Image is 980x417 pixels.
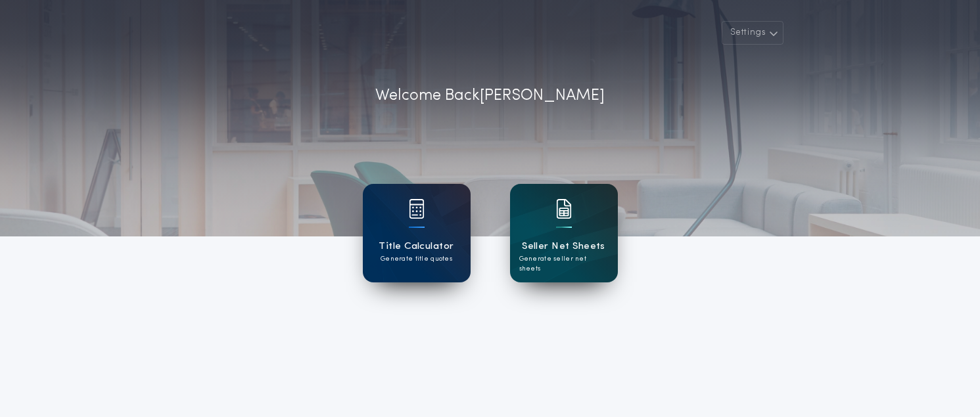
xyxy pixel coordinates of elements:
button: Settings [722,21,783,45]
p: Generate title quotes [381,254,452,264]
p: Welcome Back [PERSON_NAME] [375,84,605,108]
h1: Seller Net Sheets [522,239,605,254]
p: Generate seller net sheets [519,254,609,274]
a: card iconSeller Net SheetsGenerate seller net sheets [510,184,618,282]
h1: Title Calculator [379,239,454,254]
img: card icon [556,199,572,219]
a: card iconTitle CalculatorGenerate title quotes [363,184,471,282]
img: card icon [409,199,425,219]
